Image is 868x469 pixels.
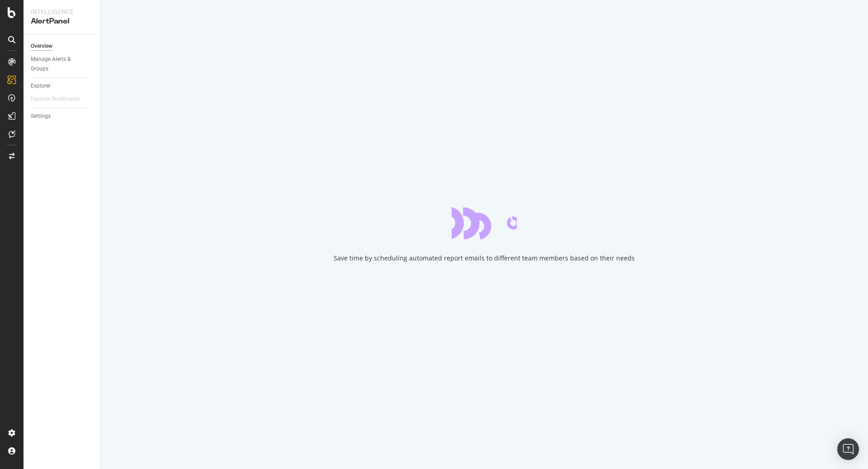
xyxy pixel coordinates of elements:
[31,111,51,121] div: Settings
[31,81,94,91] a: Explorer
[31,55,94,74] a: Manage Alerts & Groups
[31,7,93,16] div: Intelligence
[31,94,89,104] a: Explorer Bookmarks
[31,94,80,104] div: Explorer Bookmarks
[31,42,52,51] div: Overview
[452,207,517,239] div: animation
[31,55,85,74] div: Manage Alerts & Groups
[31,111,94,121] a: Settings
[31,42,94,51] a: Overview
[31,81,51,91] div: Explorer
[31,16,93,27] div: AlertPanel
[334,254,635,263] div: Save time by scheduling automated report emails to different team members based on their needs
[837,438,859,460] div: Open Intercom Messenger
